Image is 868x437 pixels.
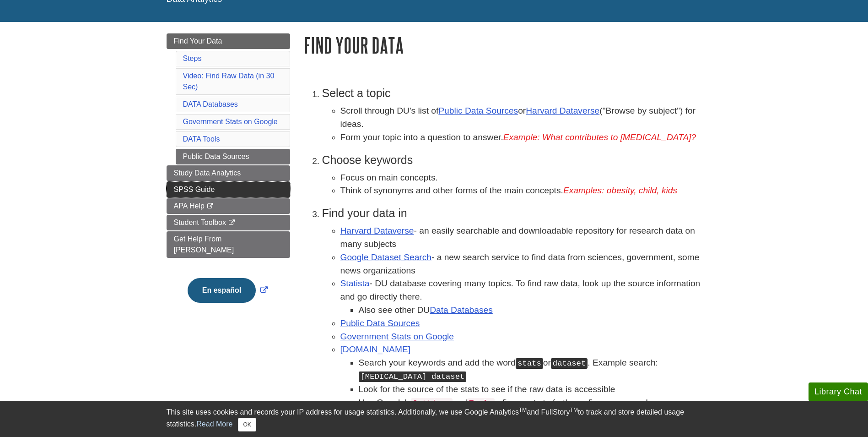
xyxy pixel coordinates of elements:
li: - an easily searchable and downloadable repository for research data on many subjects [340,224,702,251]
code: Settings [411,398,453,409]
em: Example: What contributes to [MEDICAL_DATA]? [503,132,696,142]
a: Statista [340,279,370,288]
kbd: [MEDICAL_DATA] dataset [359,371,467,382]
h3: Select a topic [322,87,702,100]
i: This link opens in a new window [206,203,214,209]
div: This site uses cookies and records your IP address for usage statistics. Additionally, we use Goo... [167,407,702,432]
a: Public Data Sources [438,106,518,115]
h3: Choose keywords [322,153,702,167]
span: Find Your Data [174,37,222,45]
a: APA Help [167,198,290,214]
li: Form your topic into a question to answer. [340,131,702,144]
a: Find Your Data [167,33,290,49]
span: APA Help [174,202,205,210]
span: Study Data Analytics [174,169,241,177]
a: [DOMAIN_NAME] [340,344,411,354]
code: Tools [467,398,495,409]
a: Google Dataset Search [340,252,431,262]
a: Public Data Sources [340,318,420,328]
li: - a new search service to find data from sciences, government, some news organizations [340,251,702,278]
div: Guide Page Menu [167,33,290,318]
li: Search your keywords and add the word or . Example search: [359,356,702,383]
button: En español [188,278,256,303]
h3: Find your data in [322,207,702,220]
a: Harvard Dataverse [340,226,414,235]
kbd: dataset [551,358,588,369]
a: Government Stats on Google [183,118,278,126]
a: Video: Find Raw Data (in 30 Sec) [183,72,275,91]
h1: Find Your Data [304,33,702,57]
sup: TM [519,407,527,413]
li: Focus on main concepts. [340,171,702,185]
span: Student Toolbox [174,218,226,226]
span: Get Help From [PERSON_NAME] [174,235,234,254]
button: Library Chat [809,382,868,401]
em: Examples: obesity, child, kids [563,186,677,195]
span: SPSS Guide [174,186,215,193]
a: Harvard Dataverse [526,106,599,115]
a: DATA Tools [183,135,220,143]
a: Data Databases [430,305,493,315]
a: Link opens in new window [185,286,270,294]
i: This link opens in a new window [228,220,236,226]
a: Get Help From [PERSON_NAME] [167,231,290,258]
a: Student Toolbox [167,215,290,230]
button: Close [238,418,256,432]
a: SPSS Guide [167,182,290,197]
li: Look for the source of the stats to see if the raw data is accessible [359,383,702,396]
li: Use Google's and refinements to further refine your search [359,396,702,410]
kbd: stats [516,358,543,369]
a: Public Data Sources [176,149,290,164]
a: Government Stats on Google [340,332,454,341]
li: Scroll through DU's list of or ("Browse by subject") for ideas. [340,104,702,131]
a: DATA Databases [183,100,238,108]
li: Think of synonyms and other forms of the main concepts. [340,184,702,197]
li: Also see other DU [359,304,702,317]
a: Study Data Analytics [167,165,290,181]
a: Steps [183,55,202,62]
sup: TM [570,407,578,413]
li: - DU database covering many topics. To find raw data, look up the source information and go direc... [340,277,702,317]
a: Read More [196,420,232,428]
